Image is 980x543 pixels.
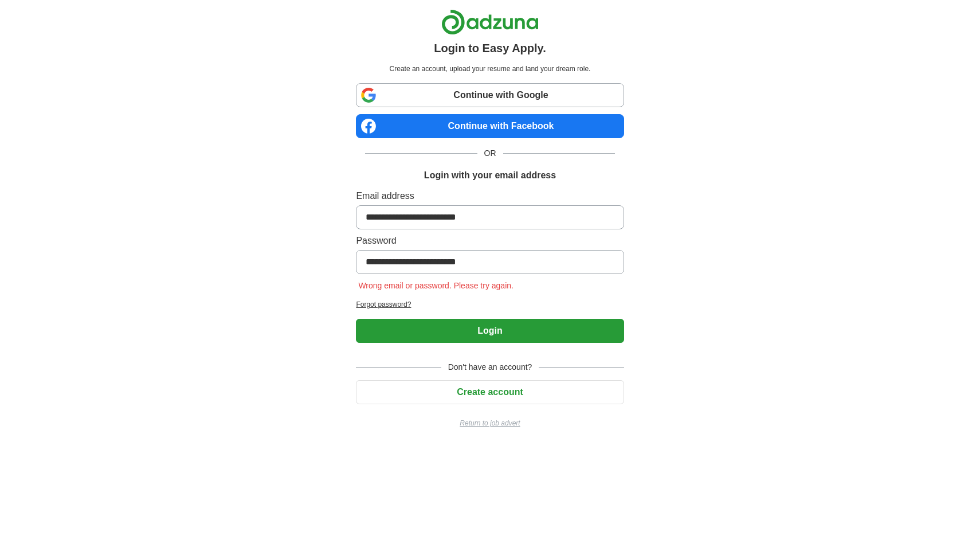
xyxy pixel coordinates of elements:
[356,380,624,404] button: Create account
[441,361,539,373] span: Don't have an account?
[356,418,624,428] a: Return to job advert
[356,189,624,203] label: Email address
[356,83,624,107] a: Continue with Google
[424,169,556,182] h1: Login with your email address
[356,234,624,248] label: Password
[356,299,624,310] a: Forgot password?
[356,114,624,138] a: Continue with Facebook
[356,319,624,343] button: Login
[356,387,624,397] a: Create account
[356,281,516,290] span: Wrong email or password. Please try again.
[441,9,539,35] img: Adzuna logo
[434,40,546,57] h1: Login to Easy Apply.
[477,147,503,159] span: OR
[358,64,621,74] p: Create an account, upload your resume and land your dream role.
